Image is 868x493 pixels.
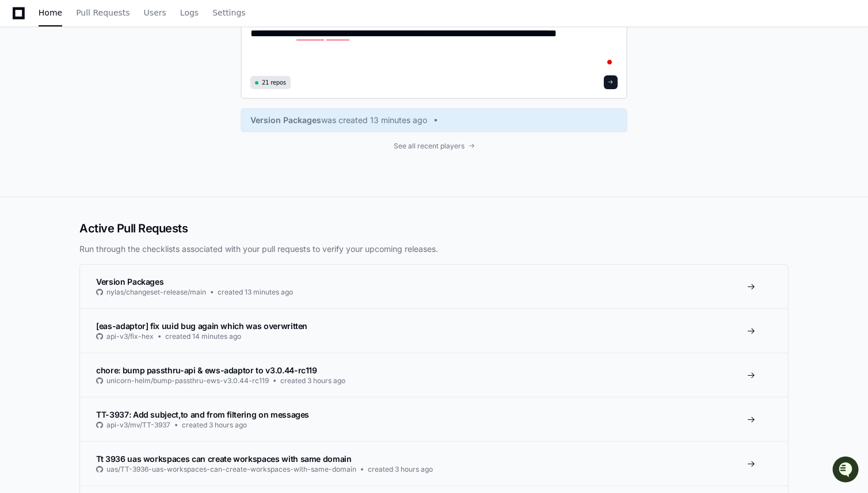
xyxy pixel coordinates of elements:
[96,410,309,419] span: TT-3937: Add subject,to and from filtering on messages
[180,9,199,16] span: Logs
[182,421,247,430] span: created 3 hours ago
[115,121,139,129] span: Pylon
[96,277,163,286] span: Version Packages
[106,376,269,385] span: unicorn-helm/bump-passthru-ews-v3.0.44-rc119
[144,9,166,16] span: Users
[80,397,788,441] a: TT-3937: Add subject,to and from filtering on messagesapi-v3/mv/TT-3937created 3 hours ago
[80,441,788,486] a: Tt 3936 uas workspaces can create workspaces with same domainuas/TT-3936-uas-workspaces-can-creat...
[262,78,286,87] span: 21 repos
[106,421,170,430] span: api-v3/mv/TT-3937
[212,9,245,16] span: Settings
[39,86,189,97] div: Start new chat
[368,465,433,474] span: created 3 hours ago
[280,376,345,385] span: created 3 hours ago
[96,454,352,464] span: Tt 3936 uas workspaces can create workspaces with same domain
[218,288,293,297] span: created 13 minutes ago
[79,243,789,255] p: Run through the checklists associated with your pull requests to verify your upcoming releases.
[106,332,154,341] span: api-v3/fix-hex
[321,114,427,126] span: was created 13 minutes ago
[96,365,317,375] span: chore: bump passthru-api & ews-adaptor to v3.0.44-rc119
[12,46,210,64] div: Welcome
[106,288,206,297] span: nylas/changeset-release/main
[12,86,32,106] img: 1756235613930-3d25f9e4-fa56-45dd-b3ad-e072dfbd1548
[96,321,307,331] span: [eas-adaptor] fix uuid bug again which was overwritten
[106,465,356,474] span: uas/TT-3936-uas-workspaces-can-create-workspaces-with-same-domain
[250,114,618,126] a: Version Packageswas created 13 minutes ago
[80,308,788,353] a: [eas-adaptor] fix uuid bug again which was overwrittenapi-v3/fix-hexcreated 14 minutes ago
[165,332,241,341] span: created 14 minutes ago
[80,265,788,308] a: Version Packagesnylas/changeset-release/maincreated 13 minutes ago
[241,142,627,151] a: See all recent players
[81,120,139,129] a: Powered byPylon
[39,97,146,106] div: We're available if you need us!
[79,220,789,236] h2: Active Pull Requests
[394,142,465,151] span: See all recent players
[250,114,321,126] span: Version Packages
[80,353,788,397] a: chore: bump passthru-api & ews-adaptor to v3.0.44-rc119unicorn-helm/bump-passthru-ews-v3.0.44-rc1...
[39,9,62,16] span: Home
[12,12,35,35] img: PlayerZero
[831,455,862,486] iframe: Open customer support
[196,89,210,103] button: Start new chat
[76,9,130,16] span: Pull Requests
